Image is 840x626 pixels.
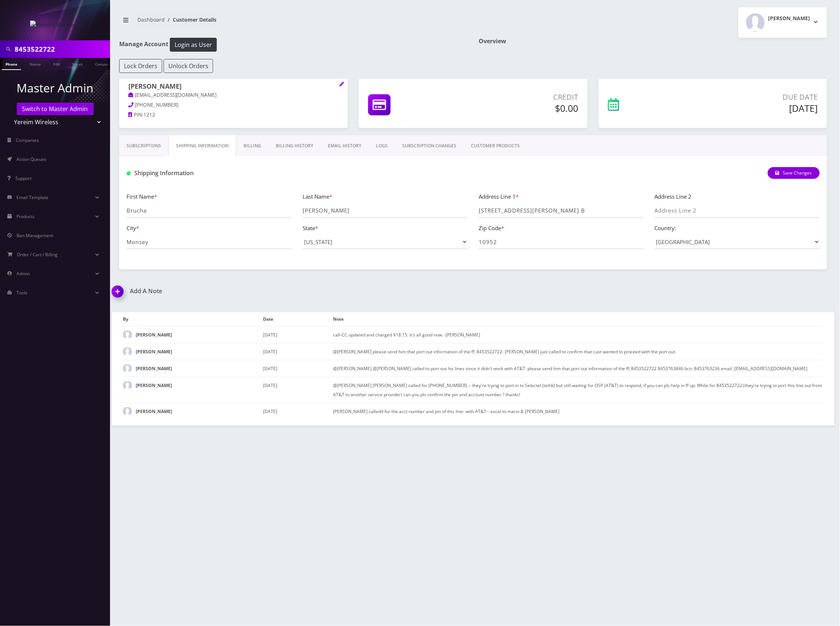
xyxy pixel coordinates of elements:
[123,312,263,326] th: By
[50,58,63,69] a: SIM
[263,377,333,403] td: [DATE]
[263,343,333,360] td: [DATE]
[768,167,820,179] button: Save Changes
[136,408,172,415] strong: [PERSON_NAME]
[263,403,333,420] td: [DATE]
[17,290,28,296] span: Tools
[17,251,58,258] span: Order / Cart / Billing
[119,59,162,73] button: Lock Orders
[303,204,468,218] input: Last Name
[127,224,139,232] label: City
[479,204,644,218] input: Address Line 1
[112,288,468,295] a: Add A Note
[479,38,827,45] h1: Overview
[127,204,292,218] input: First Name
[119,135,168,156] a: Subscriptions
[333,312,823,326] th: Note
[655,224,676,232] label: Country:
[119,38,468,52] h1: Manage Account
[2,58,21,70] a: Phone
[17,213,34,220] span: Products
[136,382,172,389] strong: [PERSON_NAME]
[17,103,94,115] a: Switch to Master Admin
[143,111,155,118] span: 1212
[136,332,172,338] strong: [PERSON_NAME]
[460,103,578,114] h5: $0.00
[333,377,823,403] td: @[PERSON_NAME] [PERSON_NAME] called for [PHONE_NUMBER] -- they're trying to port in to Selectel (...
[15,42,108,56] input: Search in Company
[127,235,292,249] input: City
[333,343,823,360] td: @[PERSON_NAME] please send him that port out information of the ff; 8453522722- [PERSON_NAME] jus...
[168,135,236,156] a: Shipping Information
[263,360,333,377] td: [DATE]
[127,192,157,201] label: First Name
[17,156,46,162] span: Action Queues
[69,58,86,69] a: Email
[479,235,644,249] input: Zip
[460,92,578,103] p: Credit
[479,224,504,232] label: Zip Code
[321,135,369,156] a: EMAIL HISTORY
[333,360,823,377] td: @[PERSON_NAME] @[PERSON_NAME] called to port out his lines since it didn't work with AT&T. please...
[768,15,810,22] h2: [PERSON_NAME]
[135,102,179,108] span: [PHONE_NUMBER]
[479,192,519,201] label: Address Line 1
[464,135,527,156] a: CUSTOMER PRODUCTS
[26,58,44,69] a: Name
[128,92,217,99] a: [EMAIL_ADDRESS][DOMAIN_NAME]
[91,58,116,69] a: Company
[170,38,217,52] button: Login as User
[127,170,350,177] h1: Shipping Information
[16,137,39,143] span: Companies
[236,135,269,156] a: Billing
[136,349,172,355] strong: [PERSON_NAME]
[263,326,333,343] td: [DATE]
[682,92,818,103] p: Due Date
[164,59,213,73] button: Unlock Orders
[655,204,820,218] input: Address Line 2
[269,135,321,156] a: Billing History
[369,135,395,156] a: LOGS
[136,365,172,372] strong: [PERSON_NAME]
[128,111,143,119] a: PIN:
[655,192,692,201] label: Address Line 2
[263,312,333,326] th: Date
[30,21,80,29] img: Yereim Wireless
[128,82,339,91] h1: [PERSON_NAME]
[682,103,818,114] h5: [DATE]
[17,194,48,200] span: Email Template
[333,403,823,420] td: [PERSON_NAME] calledd for the acct number and pin of this line- with AT&T-- escal to mario & [PER...
[303,224,318,232] label: State
[333,326,823,343] td: call-CC updated and charged $18.15. it's all good now. -[PERSON_NAME]
[168,40,217,48] a: Login as User
[138,16,165,23] a: Dashboard
[17,270,30,277] span: Admin
[119,12,468,33] nav: breadcrumb
[738,7,827,38] button: [PERSON_NAME]
[303,192,332,201] label: Last Name
[15,175,32,181] span: Support
[17,232,53,239] span: Ban Management
[395,135,464,156] a: SUBSCRIPTION CHANGES
[165,16,216,23] li: Customer Details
